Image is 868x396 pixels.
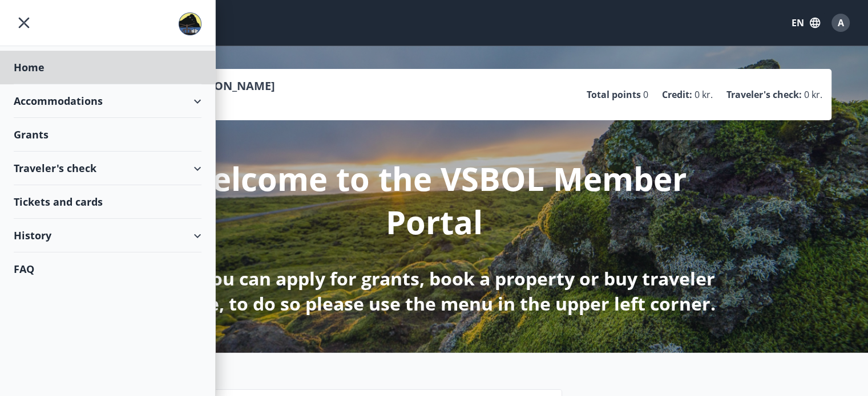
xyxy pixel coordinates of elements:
[787,13,825,33] button: EN
[587,88,641,101] p: Total points
[14,152,201,185] div: Traveler's check
[14,51,201,84] div: Home
[804,88,822,101] span: 0 kr.
[662,88,692,101] p: Credit :
[133,157,736,243] p: Welcome to the VSBOL Member Portal
[14,219,201,252] div: History
[14,185,201,219] div: Tickets and cards
[14,84,201,118] div: Accommodations
[695,88,713,101] span: 0 kr.
[179,13,201,35] img: union_logo
[827,9,854,36] button: A
[14,118,201,152] div: Grants
[133,266,736,316] p: Here you can apply for grants, book a property or buy traveler cheque, to do so please use the me...
[14,252,201,285] div: FAQ
[838,17,844,29] span: A
[14,13,34,33] button: menu
[643,88,648,101] span: 0
[726,88,802,101] p: Traveler's check :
